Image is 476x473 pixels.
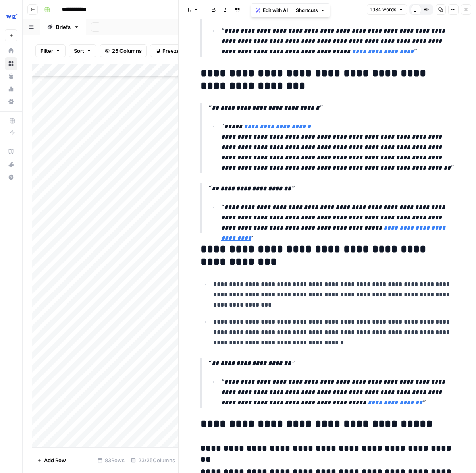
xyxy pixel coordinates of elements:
[5,145,17,158] a: AirOps Academy
[293,5,328,15] button: Shortcuts
[296,7,318,14] span: Shortcuts
[5,171,17,183] button: Help + Support
[35,44,66,57] button: Filter
[100,44,147,57] button: 25 Columns
[112,47,142,55] span: 25 Columns
[56,23,71,31] div: Briefs
[40,47,53,55] span: Filter
[5,158,17,171] button: What's new?
[5,6,17,26] button: Workspace: Wiz
[5,44,17,57] a: Home
[162,47,203,55] span: Freeze Columns
[150,44,208,57] button: Freeze Columns
[32,454,71,467] button: Add Row
[40,19,86,35] a: Briefs
[263,7,288,14] span: Edit with AI
[5,83,17,95] a: Usage
[74,47,84,55] span: Sort
[128,454,178,467] div: 23/25 Columns
[5,57,17,70] a: Browse
[5,95,17,108] a: Settings
[367,4,407,15] button: 1,184 words
[370,6,396,13] span: 1,184 words
[69,44,96,57] button: Sort
[5,9,19,23] img: Wiz Logo
[252,5,291,15] button: Edit with AI
[5,70,17,83] a: Your Data
[5,158,17,170] div: What's new?
[94,454,128,467] div: 83 Rows
[44,456,66,464] span: Add Row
